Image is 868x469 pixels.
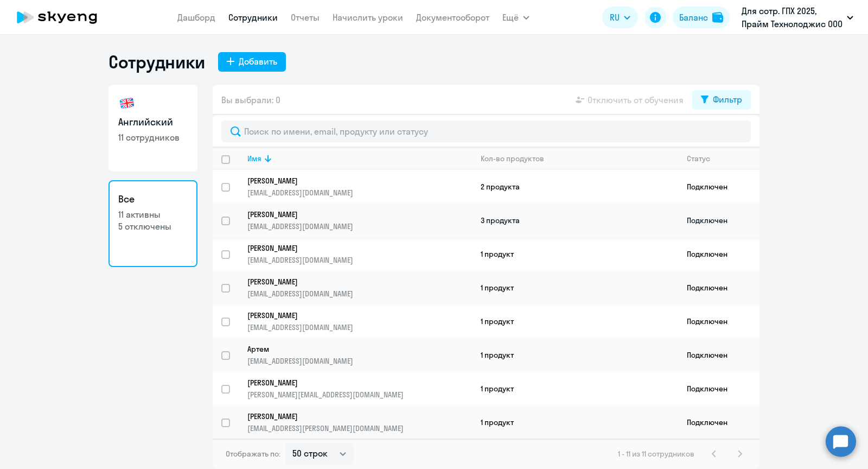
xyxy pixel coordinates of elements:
[712,12,723,23] img: balance
[602,7,638,28] button: RU
[247,344,471,366] a: Артем[EMAIL_ADDRESS][DOMAIN_NAME]
[247,176,457,186] p: [PERSON_NAME]
[678,372,759,405] td: Подключен
[247,277,457,287] p: [PERSON_NAME]
[226,449,280,459] span: Отображать по:
[472,338,678,372] td: 1 продукт
[678,204,759,237] td: Подключен
[481,154,544,163] div: Кол-во продуктов
[247,310,457,320] p: [PERSON_NAME]
[291,12,320,23] a: Отчеты
[678,237,759,271] td: Подключен
[118,94,136,112] img: english
[742,4,843,30] p: Для сотр. ГПХ 2025, Прайм Технолоджис ООО
[118,115,188,129] h3: Английский
[247,411,471,433] a: [PERSON_NAME][EMAIL_ADDRESS][PERSON_NAME][DOMAIN_NAME]
[247,221,471,231] p: [EMAIL_ADDRESS][DOMAIN_NAME]
[678,271,759,305] td: Подключен
[333,12,403,23] a: Начислить уроки
[247,243,457,253] p: [PERSON_NAME]
[247,378,471,400] a: [PERSON_NAME][PERSON_NAME][EMAIL_ADDRESS][DOMAIN_NAME]
[177,12,215,23] a: Дашборд
[472,271,678,305] td: 1 продукт
[247,210,471,231] a: [PERSON_NAME][EMAIL_ADDRESS][DOMAIN_NAME]
[247,176,471,198] a: [PERSON_NAME][EMAIL_ADDRESS][DOMAIN_NAME]
[673,7,730,28] button: Балансbalance
[472,305,678,338] td: 1 продукт
[247,277,471,299] a: [PERSON_NAME][EMAIL_ADDRESS][DOMAIN_NAME]
[239,55,277,68] div: Добавить
[472,372,678,405] td: 1 продукт
[247,243,471,265] a: [PERSON_NAME][EMAIL_ADDRESS][DOMAIN_NAME]
[618,449,694,459] span: 1 - 11 из 11 сотрудников
[247,188,471,198] p: [EMAIL_ADDRESS][DOMAIN_NAME]
[736,4,859,30] button: Для сотр. ГПХ 2025, Прайм Технолоджис ООО
[247,322,471,332] p: [EMAIL_ADDRESS][DOMAIN_NAME]
[247,344,457,354] p: Артем
[678,405,759,439] td: Подключен
[247,356,471,366] p: [EMAIL_ADDRESS][DOMAIN_NAME]
[247,289,471,299] p: [EMAIL_ADDRESS][DOMAIN_NAME]
[610,11,620,24] span: RU
[687,154,710,163] div: Статус
[472,237,678,271] td: 1 продукт
[118,131,188,143] p: 11 сотрудников
[481,154,678,163] div: Кол-во продуктов
[247,154,471,163] div: Имя
[678,170,759,204] td: Подключен
[108,51,205,73] h1: Сотрудники
[416,12,489,23] a: Документооборот
[247,255,471,265] p: [EMAIL_ADDRESS][DOMAIN_NAME]
[678,305,759,338] td: Подключен
[108,85,197,172] a: Английский11 сотрудников
[472,405,678,439] td: 1 продукт
[118,208,188,220] p: 11 активны
[502,7,529,28] button: Ещё
[472,170,678,204] td: 2 продукта
[247,390,471,400] p: [PERSON_NAME][EMAIL_ADDRESS][DOMAIN_NAME]
[118,220,188,232] p: 5 отключены
[228,12,278,23] a: Сотрудники
[221,93,280,106] span: Вы выбрали: 0
[678,338,759,372] td: Подключен
[108,180,197,267] a: Все11 активны5 отключены
[713,93,742,106] div: Фильтр
[247,154,261,163] div: Имя
[502,11,519,24] span: Ещё
[118,192,188,206] h3: Все
[247,310,471,332] a: [PERSON_NAME][EMAIL_ADDRESS][DOMAIN_NAME]
[247,378,457,388] p: [PERSON_NAME]
[247,411,457,421] p: [PERSON_NAME]
[679,11,708,24] div: Баланс
[687,154,759,163] div: Статус
[221,121,751,142] input: Поиск по имени, email, продукту или статусу
[472,204,678,237] td: 3 продукта
[247,210,457,219] p: [PERSON_NAME]
[218,52,286,72] button: Добавить
[692,90,751,110] button: Фильтр
[247,423,471,433] p: [EMAIL_ADDRESS][PERSON_NAME][DOMAIN_NAME]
